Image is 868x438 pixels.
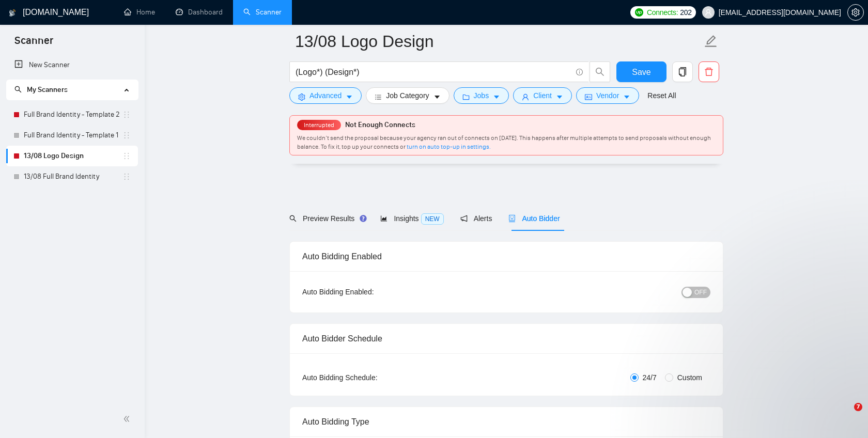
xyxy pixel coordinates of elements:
[508,214,560,223] span: Auto Bidder
[302,242,710,271] div: Auto Bidding Enabled
[302,286,438,298] div: Auto Bidding Enabled:
[289,87,362,104] button: settingAdvancedcaret-down
[635,8,643,17] img: upwork-logo.png
[833,403,858,428] iframe: Intercom live chat
[647,90,676,101] a: Reset All
[705,9,712,16] span: user
[623,93,630,101] span: caret-down
[680,7,691,18] span: 202
[296,66,571,79] input: Search Freelance Jobs...
[243,8,282,17] a: searchScanner
[366,87,449,104] button: barsJob Categorycaret-down
[590,67,610,76] span: search
[346,93,353,101] span: caret-down
[847,8,864,17] a: setting
[694,287,707,298] span: OFF
[647,7,678,18] span: Connects:
[704,35,718,48] span: edit
[6,166,138,187] li: 13/08 Full Brand Identity
[24,166,122,187] a: 13/08 Full Brand Identity
[576,69,583,75] span: info-circle
[24,104,122,125] a: Full Brand Identity - Template 2
[14,86,22,93] span: search
[522,93,529,101] span: user
[309,90,342,101] span: Advanced
[298,93,305,101] span: setting
[124,8,155,17] a: homeHome
[386,90,429,101] span: Job Category
[359,214,368,223] div: Tooltip anchor
[176,8,223,17] a: dashboardDashboard
[122,131,131,139] span: holder
[297,134,711,150] span: We couldn’t send the proposal because your agency ran out of connects on [DATE]. This happens aft...
[289,215,297,222] span: search
[122,111,131,119] span: holder
[632,66,650,79] span: Save
[24,125,122,146] a: Full Brand Identity - Template 1
[854,403,862,411] span: 7
[6,33,61,55] span: Scanner
[848,8,863,17] span: setting
[460,215,468,222] span: notification
[407,143,491,150] a: turn on auto top-up in settings.
[6,104,138,125] li: Full Brand Identity - Template 2
[380,214,443,223] span: Insights
[454,87,509,104] button: folderJobscaret-down
[375,93,382,101] span: bars
[639,372,661,383] span: 24/7
[847,4,864,21] button: setting
[513,87,572,104] button: userClientcaret-down
[345,120,415,129] span: Not Enough Connects
[474,90,489,101] span: Jobs
[699,67,719,76] span: delete
[576,87,639,104] button: idcardVendorcaret-down
[508,215,516,222] span: robot
[493,93,500,101] span: caret-down
[24,146,122,166] a: 13/08 Logo Design
[6,125,138,146] li: Full Brand Identity - Template 1
[289,214,364,223] span: Preview Results
[433,93,441,101] span: caret-down
[6,55,138,75] li: New Scanner
[123,414,133,424] span: double-left
[302,372,438,383] div: Auto Bidding Schedule:
[9,5,16,21] img: logo
[27,85,68,94] span: My Scanners
[556,93,563,101] span: caret-down
[301,121,337,129] span: Interrupted
[380,215,388,222] span: area-chart
[673,67,692,76] span: copy
[672,61,693,82] button: copy
[462,93,470,101] span: folder
[14,85,68,94] span: My Scanners
[585,93,592,101] span: idcard
[533,90,552,101] span: Client
[596,90,619,101] span: Vendor
[460,214,492,223] span: Alerts
[302,324,710,353] div: Auto Bidder Schedule
[122,173,131,181] span: holder
[699,61,719,82] button: delete
[122,152,131,160] span: holder
[421,213,444,225] span: NEW
[302,407,710,436] div: Auto Bidding Type
[616,61,667,82] button: Save
[6,146,138,166] li: 13/08 Logo Design
[14,55,130,75] a: New Scanner
[295,28,702,54] input: Scanner name...
[590,61,610,82] button: search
